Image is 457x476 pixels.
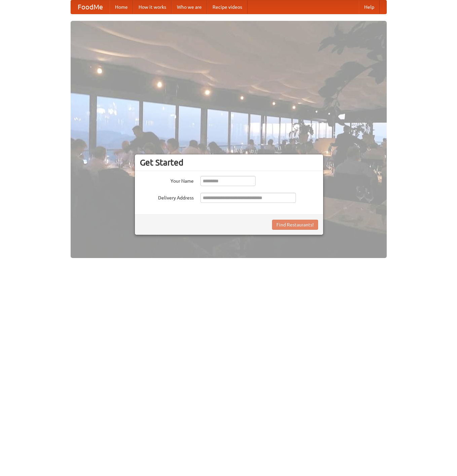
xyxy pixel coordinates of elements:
[272,220,318,230] button: Find Restaurants!
[172,0,207,14] a: Who we are
[359,0,380,14] a: Help
[140,157,318,168] h3: Get Started
[207,0,247,14] a: Recipe videos
[71,0,110,14] a: FoodMe
[140,193,194,201] label: Delivery Address
[140,176,194,184] label: Your Name
[133,0,172,14] a: How it works
[110,0,133,14] a: Home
